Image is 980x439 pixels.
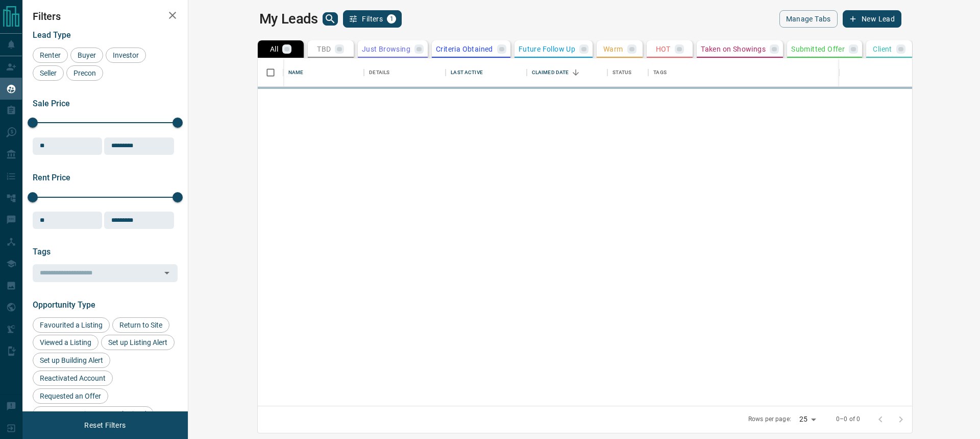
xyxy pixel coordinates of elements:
[70,48,103,63] div: Buyer
[160,266,174,280] button: Open
[656,45,671,53] p: HOT
[323,12,338,26] button: search button
[112,317,169,333] div: Return to Site
[607,58,648,87] div: Status
[33,30,71,40] span: Lead Type
[795,412,820,427] div: 25
[836,415,860,424] p: 0–0 of 0
[33,406,154,422] div: Pre-Construction Form Submitted
[446,58,526,87] div: Last Active
[270,45,278,53] p: All
[36,321,106,329] span: Favourited a Listing
[748,415,791,424] p: Rows per page:
[791,45,845,53] p: Submitted Offer
[532,58,569,87] div: Claimed Date
[569,65,583,80] button: Sort
[33,173,70,182] span: Rent Price
[105,338,171,346] span: Set up Listing Alert
[343,10,402,28] button: Filters1
[364,58,446,87] div: Details
[362,45,410,53] p: Just Browsing
[33,371,113,386] div: Reactivated Account
[36,410,150,418] span: Pre-Construction Form Submitted
[33,65,64,81] div: Seller
[451,58,482,87] div: Last Active
[33,300,95,310] span: Opportunity Type
[33,99,70,108] span: Sale Price
[259,11,318,27] h1: My Leads
[283,58,364,87] div: Name
[527,58,607,87] div: Claimed Date
[74,51,100,59] span: Buyer
[33,247,51,257] span: Tags
[779,10,838,28] button: Manage Tabs
[78,417,132,434] button: Reset Filters
[36,338,95,346] span: Viewed a Listing
[603,45,623,53] p: Warm
[33,10,178,22] h2: Filters
[33,353,110,368] div: Set up Building Alert
[612,58,631,87] div: Status
[106,48,146,63] div: Investor
[288,58,304,87] div: Name
[116,321,166,329] span: Return to Site
[388,15,395,22] span: 1
[843,10,901,28] button: New Lead
[33,388,108,404] div: Requested an Offer
[317,45,331,53] p: TBD
[33,48,68,63] div: Renter
[369,58,389,87] div: Details
[436,45,493,53] p: Criteria Obtained
[36,51,64,59] span: Renter
[36,374,109,382] span: Reactivated Account
[519,45,575,53] p: Future Follow Up
[701,45,766,53] p: Taken on Showings
[653,58,667,87] div: Tags
[70,69,100,77] span: Precon
[36,356,107,364] span: Set up Building Alert
[101,335,175,350] div: Set up Listing Alert
[36,392,105,400] span: Requested an Offer
[109,51,142,59] span: Investor
[873,45,892,53] p: Client
[66,65,103,81] div: Precon
[36,69,60,77] span: Seller
[33,317,110,333] div: Favourited a Listing
[648,58,972,87] div: Tags
[33,335,99,350] div: Viewed a Listing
